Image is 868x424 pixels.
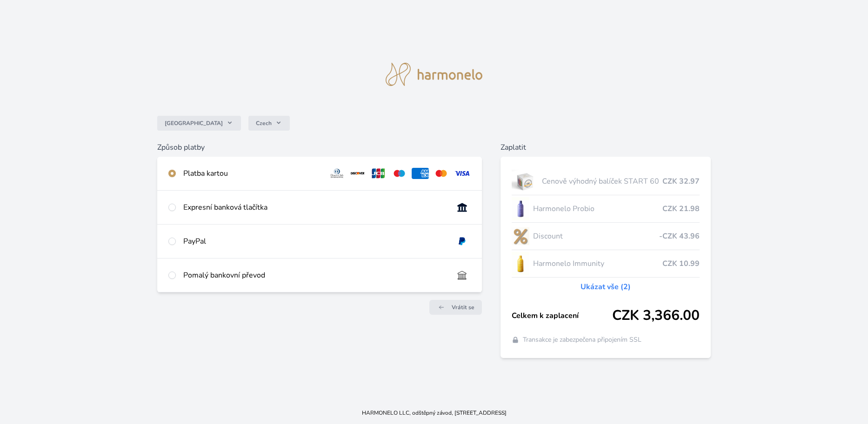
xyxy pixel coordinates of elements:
[512,225,529,248] img: discount-lo.png
[501,142,711,153] h6: Zaplatit
[512,197,529,220] img: CLEAN_PROBIO_se_stinem_x-lo.jpg
[157,142,482,153] h6: Způsob platby
[256,119,272,127] span: Czech
[452,304,474,311] span: Vrátit se
[412,168,429,179] img: amex.svg
[542,176,662,187] span: Cenově výhodný balíček START 60
[349,168,367,179] img: discover.svg
[533,231,659,242] span: Discount
[662,176,700,187] span: CZK 32.97
[512,310,612,321] span: Celkem k zaplacení
[659,231,700,242] span: -CZK 43.96
[183,168,321,179] div: Platba kartou
[386,63,482,86] img: logo.svg
[533,203,662,214] span: Harmonelo Probio
[183,202,446,213] div: Expresní banková tlačítka
[328,168,346,179] img: diners.svg
[581,281,631,292] a: Ukázat vše (2)
[454,202,471,213] img: onlineBanking_CZ.svg
[391,168,408,179] img: maestro.svg
[165,119,223,127] span: [GEOGRAPHIC_DATA]
[533,258,662,269] span: Harmonelo Immunity
[183,270,446,281] div: Pomalý bankovní převod
[454,236,471,247] img: paypal.svg
[157,116,241,131] button: [GEOGRAPHIC_DATA]
[612,307,700,324] span: CZK 3,366.00
[183,236,446,247] div: PayPal
[429,300,482,315] a: Vrátit se
[512,170,538,193] img: start.jpg
[370,168,387,179] img: jcb.svg
[512,252,529,275] img: IMMUNITY_se_stinem_x-lo.jpg
[433,168,450,179] img: mc.svg
[454,168,471,179] img: visa.svg
[454,270,471,281] img: bankTransfer_IBAN.svg
[523,335,641,344] span: Transakce je zabezpečena připojením SSL
[662,203,700,214] span: CZK 21.98
[662,258,700,269] span: CZK 10.99
[248,116,290,131] button: Czech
